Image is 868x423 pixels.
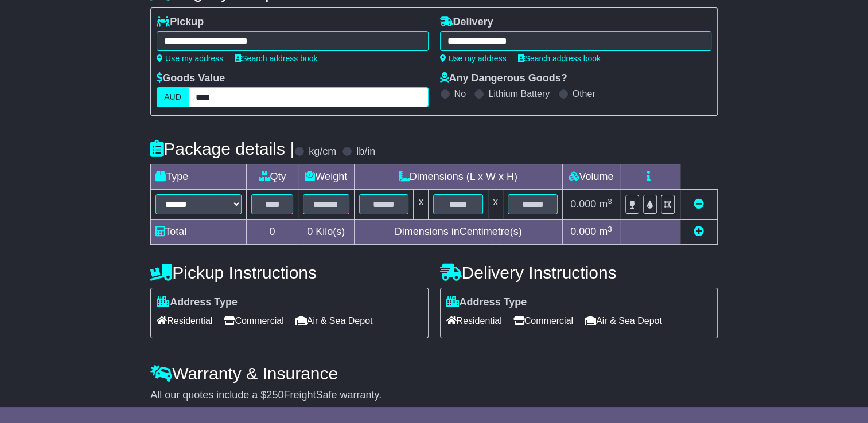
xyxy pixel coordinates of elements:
h4: Package details | [150,139,294,158]
span: Air & Sea Depot [585,312,662,330]
label: Any Dangerous Goods? [440,72,567,85]
span: m [599,226,612,237]
a: Use my address [157,54,223,63]
label: No [454,88,466,99]
span: Residential [157,312,212,330]
span: 0.000 [570,226,596,237]
td: 0 [247,220,298,245]
td: Total [151,220,247,245]
label: Address Type [157,296,238,309]
label: lb/in [356,146,375,158]
h4: Pickup Instructions [150,263,428,282]
td: Dimensions (L x W x H) [354,164,562,190]
td: Qty [247,164,298,190]
span: 250 [266,389,283,401]
span: 0.000 [570,198,596,210]
label: AUD [157,87,189,107]
label: Pickup [157,16,204,29]
a: Search address book [518,54,601,63]
a: Search address book [235,54,317,63]
td: Kilo(s) [298,220,354,245]
a: Remove this item [694,198,704,210]
td: Type [151,164,247,190]
a: Use my address [440,54,507,63]
td: Weight [298,164,354,190]
label: Other [573,88,595,99]
h4: Delivery Instructions [440,263,718,282]
td: Volume [562,164,620,190]
label: kg/cm [309,146,336,158]
sup: 3 [608,197,612,206]
h4: Warranty & Insurance [150,364,718,383]
span: m [599,198,612,210]
span: Air & Sea Depot [295,312,373,330]
label: Address Type [446,296,527,309]
span: Commercial [224,312,283,330]
a: Add new item [694,226,704,237]
td: x [414,190,429,220]
span: Commercial [513,312,573,330]
div: All our quotes include a $ FreightSafe warranty. [150,389,718,402]
label: Delivery [440,16,493,29]
td: Dimensions in Centimetre(s) [354,220,562,245]
span: Residential [446,312,502,330]
label: Goods Value [157,72,225,85]
span: 0 [307,226,313,237]
td: x [488,190,503,220]
label: Lithium Battery [488,88,550,99]
sup: 3 [608,225,612,233]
